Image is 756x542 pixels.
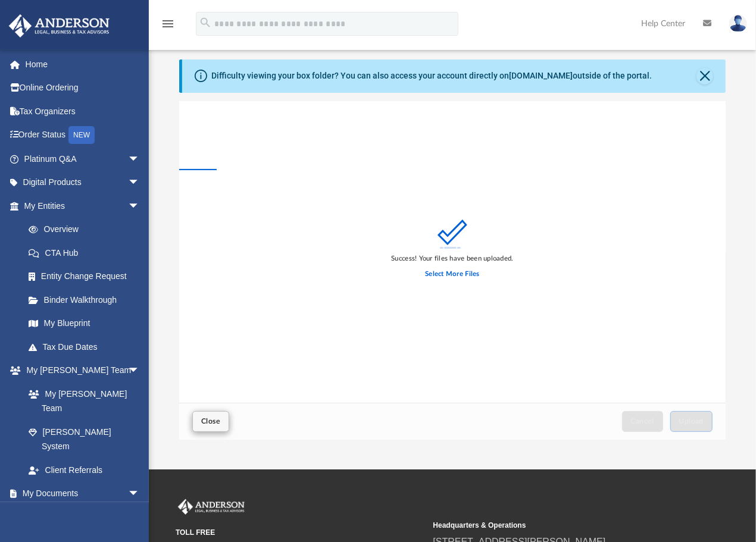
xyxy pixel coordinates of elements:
[8,359,152,383] a: My [PERSON_NAME] Teamarrow_drop_down
[176,499,247,515] img: Anderson Advisors Platinum Portal
[128,171,152,195] span: arrow_drop_down
[161,23,175,31] a: menu
[8,482,152,506] a: My Documentsarrow_drop_down
[128,359,152,383] span: arrow_drop_down
[8,52,158,76] a: Home
[17,218,158,242] a: Overview
[179,101,726,440] div: Upload
[433,520,683,531] small: Headquarters & Operations
[17,241,158,265] a: CTA Hub
[729,15,747,32] img: User Pic
[17,335,158,359] a: Tax Due Dates
[68,126,95,144] div: NEW
[161,17,175,31] i: menu
[8,76,158,100] a: Online Ordering
[391,253,513,264] div: Success! Your files have been uploaded.
[201,418,220,425] span: Close
[425,269,479,280] label: Select More Files
[211,70,652,82] div: Difficulty viewing your box folder? You can also access your account directly on outside of the p...
[8,123,158,148] a: Order StatusNEW
[8,171,158,195] a: Digital Productsarrow_drop_down
[17,382,146,420] a: My [PERSON_NAME] Team
[192,411,229,432] button: Close
[8,147,158,171] a: Platinum Q&Aarrow_drop_down
[17,420,152,458] a: [PERSON_NAME] System
[8,194,158,218] a: My Entitiesarrow_drop_down
[128,482,152,506] span: arrow_drop_down
[8,99,158,123] a: Tax Organizers
[17,265,158,289] a: Entity Change Request
[17,312,152,336] a: My Blueprint
[509,71,573,80] a: [DOMAIN_NAME]
[670,411,713,432] button: Upload
[5,14,113,37] img: Anderson Advisors Platinum Portal
[128,194,152,218] span: arrow_drop_down
[679,418,704,425] span: Upload
[622,411,664,432] button: Cancel
[17,458,152,482] a: Client Referrals
[17,288,158,312] a: Binder Walkthrough
[176,527,425,538] small: TOLL FREE
[199,16,212,29] i: search
[128,147,152,171] span: arrow_drop_down
[631,418,655,425] span: Cancel
[696,68,713,84] button: Close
